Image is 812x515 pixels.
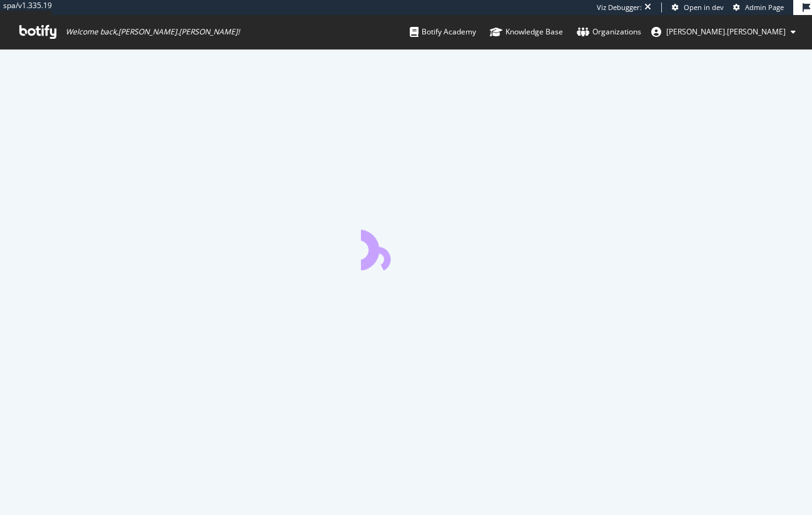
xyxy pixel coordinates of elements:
[666,26,786,37] span: colin.reid
[597,3,642,13] div: Viz Debugger:
[490,15,563,49] a: Knowledge Base
[490,26,563,38] div: Knowledge Base
[66,27,240,37] span: Welcome back, [PERSON_NAME].[PERSON_NAME] !
[641,22,806,42] button: [PERSON_NAME].[PERSON_NAME]
[733,3,784,13] a: Admin Page
[410,15,476,49] a: Botify Academy
[577,26,641,38] div: Organizations
[410,26,476,38] div: Botify Academy
[577,15,641,49] a: Organizations
[745,3,784,12] span: Admin Page
[684,3,724,12] span: Open in dev
[672,3,724,13] a: Open in dev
